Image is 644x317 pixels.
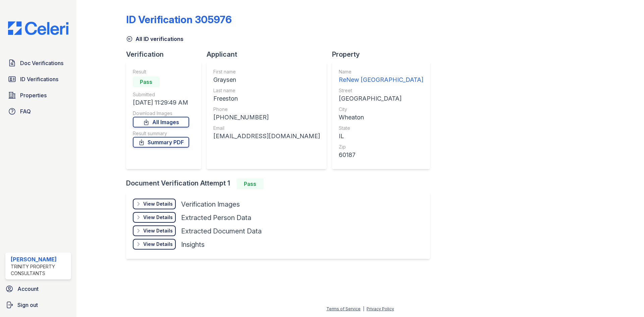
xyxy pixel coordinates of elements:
div: [GEOGRAPHIC_DATA] [339,94,423,103]
div: Pass [237,178,264,189]
div: | [363,306,364,311]
img: CE_Logo_Blue-a8612792a0a2168367f1c8372b55b34899dd931a85d93a1a3d3e32e68fde9ad4.png [3,21,74,35]
div: Verification Images [181,200,240,209]
div: Insights [181,240,205,249]
div: Graysen [213,75,320,85]
div: ID Verification 305976 [126,13,232,25]
div: [DATE] 11:29:49 AM [133,98,189,107]
span: Properties [20,91,47,99]
div: View Details [143,241,173,248]
a: All ID verifications [126,35,183,43]
a: Privacy Policy [367,306,394,311]
div: IL [339,131,423,141]
a: Doc Verifications [5,56,71,70]
a: FAQ [5,105,71,118]
span: Account [17,285,39,293]
span: FAQ [20,107,31,115]
span: ID Verifications [20,75,58,83]
div: Pass [133,76,160,87]
div: Trinity Property Consultants [11,263,68,277]
div: Result [133,68,189,75]
div: Document Verification Attempt 1 [126,178,435,189]
div: City [339,106,423,113]
div: Applicant [207,50,332,59]
a: Account [3,282,74,296]
div: Wheaton [339,113,423,122]
div: [PHONE_NUMBER] [213,113,320,122]
a: Name ReNew [GEOGRAPHIC_DATA] [339,68,423,85]
div: Zip [339,144,423,150]
a: Summary PDF [133,137,189,148]
a: All Images [133,117,189,127]
div: [PERSON_NAME] [11,255,68,263]
div: Result summary [133,130,189,137]
div: Last name [213,87,320,94]
a: Properties [5,89,71,102]
div: Email [213,125,320,131]
div: State [339,125,423,131]
div: Verification [126,50,207,59]
span: Sign out [17,301,38,309]
div: View Details [143,201,173,207]
div: View Details [143,214,173,221]
a: ID Verifications [5,72,71,86]
span: Doc Verifications [20,59,63,67]
a: Sign out [3,298,74,312]
div: Phone [213,106,320,113]
div: Download Images [133,110,189,117]
div: Street [339,87,423,94]
div: ReNew [GEOGRAPHIC_DATA] [339,75,423,85]
a: Terms of Service [326,306,361,311]
div: Property [332,50,435,59]
div: [EMAIL_ADDRESS][DOMAIN_NAME] [213,131,320,141]
div: Extracted Person Data [181,213,251,222]
div: Name [339,68,423,75]
div: Extracted Document Data [181,226,262,236]
div: Submitted [133,91,189,98]
div: First name [213,68,320,75]
div: View Details [143,227,173,234]
div: 60187 [339,150,423,160]
div: Freeston [213,94,320,103]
